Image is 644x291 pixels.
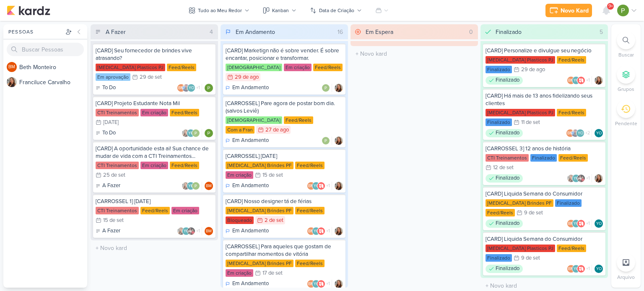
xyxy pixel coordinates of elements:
div: Yasmin Oliveira [572,174,580,183]
p: Arquivo [617,273,635,281]
p: BM [567,131,573,136]
img: Allegra Plásticos e Brindes Personalizados [317,182,325,190]
div: Feed/Reels [170,162,199,169]
div: [CARROSSEL] Dia do Cliente [226,152,343,160]
img: Paloma Paixão Designer [205,129,213,137]
img: Paloma Paixão Designer [205,84,213,92]
div: Yasmin Oliveira [572,76,580,85]
div: Beth Monteiro [7,62,17,72]
img: Franciluce Carvalho [567,174,575,183]
div: Beth Monteiro [567,76,575,85]
div: Beth Monteiro [567,265,575,273]
img: Guilherme Savio [571,129,579,137]
div: Colaboradores: Paloma Paixão Designer [322,136,332,145]
div: Yasmin Oliveira [595,129,603,137]
div: [CARD] A oportunidade esta ai! Sua chance de mudar de vida com a CTI Treinamentos... [96,145,213,160]
div: Em criação [226,171,253,179]
div: To Do [96,129,116,137]
div: Em criação [140,109,168,116]
span: +2 [584,130,590,136]
div: Em Andamento [236,28,275,36]
div: Colaboradores: Franciluce Carvalho, Yasmin Oliveira, cti direção, Paloma Paixão Designer [567,174,592,183]
img: cti direção [187,227,195,235]
p: YO [188,131,194,136]
p: Buscar [618,51,634,59]
img: Allegra Plásticos e Brindes Personalizados [317,227,325,235]
img: Allegra Plásticos e Brindes Personalizados [577,76,585,85]
div: F r a n c i l u c e C a r v a l h o [19,78,87,87]
p: YO [574,79,579,83]
p: YO [574,222,579,226]
div: Pessoas [7,28,64,36]
span: +1 [585,220,590,227]
div: Em Espera [366,28,393,36]
div: Finalizado [486,174,523,183]
div: Responsável: Beth Monteiro [205,182,213,190]
div: Em Andamento [226,280,269,288]
div: Responsável: Franciluce Carvalho [335,84,343,92]
div: [MEDICAL_DATA] Plasticos PJ [96,64,165,71]
p: YO [184,229,189,234]
img: Franciluce Carvalho [177,227,185,235]
div: Finalizado [496,28,522,36]
div: Responsável: Paloma Paixão Designer [205,84,213,92]
div: Colaboradores: Beth Monteiro, Yasmin Oliveira, Allegra Plásticos e Brindes Personalizados, Paloma... [307,227,332,235]
div: CTI Treinamentos [96,109,139,116]
div: Yasmin Oliveira [182,227,190,235]
div: Yasmin Oliveira [572,265,580,273]
div: Colaboradores: Beth Monteiro, Yasmin Oliveira, Allegra Plásticos e Brindes Personalizados, Paloma... [307,280,332,288]
p: Em Andamento [232,84,269,92]
div: Colaboradores: Paloma Paixão Designer [322,84,332,92]
div: Em criação [284,64,312,71]
div: Com a Fran [226,126,254,134]
li: Ctrl + F [611,31,641,59]
p: Finalizado [496,129,519,137]
div: [MEDICAL_DATA] Plasticos PJ [486,109,555,116]
p: YO [314,229,319,234]
img: Franciluce Carvalho [595,174,603,183]
div: Beth Monteiro [566,129,574,137]
div: [CARD] Liquida Semana do Consumidor [486,235,603,243]
div: Feed/Reels [295,162,325,169]
div: Responsável: Yasmin Oliveira [595,219,603,228]
span: +1 [325,228,330,234]
img: Franciluce Carvalho [335,84,343,92]
div: Colaboradores: Beth Monteiro, Yasmin Oliveira, Allegra Plásticos e Brindes Personalizados, Paloma... [567,76,592,85]
p: YO [189,86,194,90]
span: +1 [325,183,330,189]
div: Finalizado [530,154,557,162]
img: Paloma Paixão Designer [192,129,200,137]
div: Feed/Reels [486,209,515,216]
p: YO [188,184,194,188]
p: A Fazer [102,182,120,190]
div: [MEDICAL_DATA] Brindes PF [226,162,293,169]
p: BM [568,222,574,226]
div: Responsável: Franciluce Carvalho [595,76,603,85]
img: Allegra Plásticos e Brindes Personalizados [577,219,585,228]
div: [MEDICAL_DATA] Plasticos PJ [486,56,555,64]
div: Em Andamento [226,84,269,92]
div: 15 de set [262,173,283,178]
img: Paloma Paixão Designer [322,84,330,92]
div: [CARD] Personalize e divulgue seu negócio [486,47,603,54]
div: Responsável: Yasmin Oliveira [595,265,603,273]
div: Colaboradores: Beth Monteiro, Guilherme Savio, Yasmin Oliveira, Allegra Plásticos e Brindes Perso... [566,129,592,137]
img: cti direção [577,174,585,183]
img: Franciluce Carvalho [335,280,343,288]
div: 27 de ago [265,127,289,133]
div: Em Andamento [226,136,269,145]
img: Franciluce Carvalho [595,76,603,85]
div: Feed/Reels [557,245,586,252]
div: Finalizado [486,265,523,273]
div: Yasmin Oliveira [187,129,195,137]
div: Responsável: Beth Monteiro [205,227,213,235]
p: BM [308,229,314,234]
img: Franciluce Carvalho [335,136,343,145]
div: Colaboradores: Beth Monteiro, Yasmin Oliveira, Allegra Plásticos e Brindes Personalizados, Paloma... [567,265,592,273]
span: +1 [585,265,590,272]
div: Beth Monteiro [567,219,575,228]
div: [DATE] [103,120,119,125]
div: Responsável: Franciluce Carvalho [335,136,343,145]
div: Responsável: Yasmin Oliveira [595,129,603,137]
img: Allegra Plásticos e Brindes Personalizados [577,265,585,273]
